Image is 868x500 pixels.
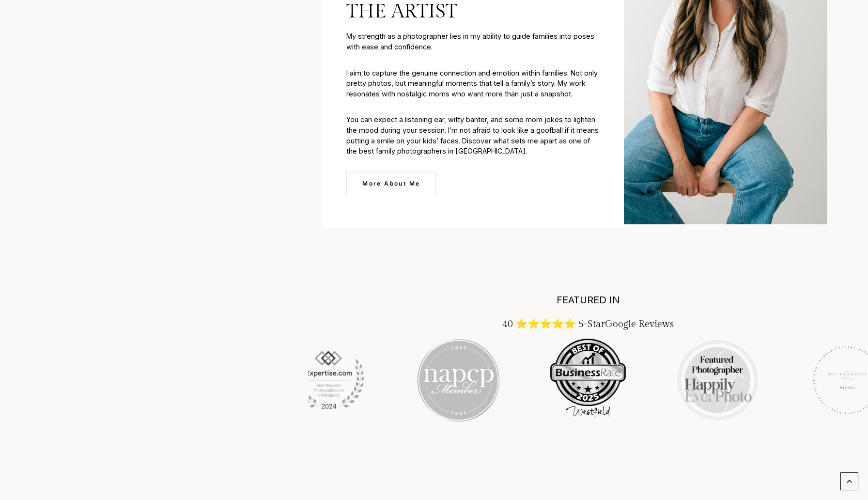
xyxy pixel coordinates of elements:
[546,339,630,422] li: 3 of 6
[346,31,600,52] p: My strength as a photographer lies in my ability to guide families into poses with ease and confi...
[840,472,858,490] a: Scroll to top
[676,339,759,422] li: 4 of 6
[346,114,600,156] p: You can expect a listening ear, witty banter, and some mom jokes to lighten the mood during your ...
[287,339,371,422] img: expertise photography award 2024
[676,339,759,422] img: Badge: Featured Photographer, Happily Ever Photo.
[346,68,600,99] p: I aim to capture the genuine connection and emotion within families. Not only pretty photos, but ...
[546,339,630,422] img: BusinessRate Award Aleah Gregory Photography #1 photographer in Westfield Indiana 2025
[287,339,371,422] li: 1 of 6
[605,318,674,330] a: Google Reviews
[362,179,420,188] span: More About Me
[417,339,500,422] img: The National Association of Portrait and Child Photographers member badge 2025-2026
[417,339,500,422] li: 2 of 6
[346,172,436,195] a: More About Me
